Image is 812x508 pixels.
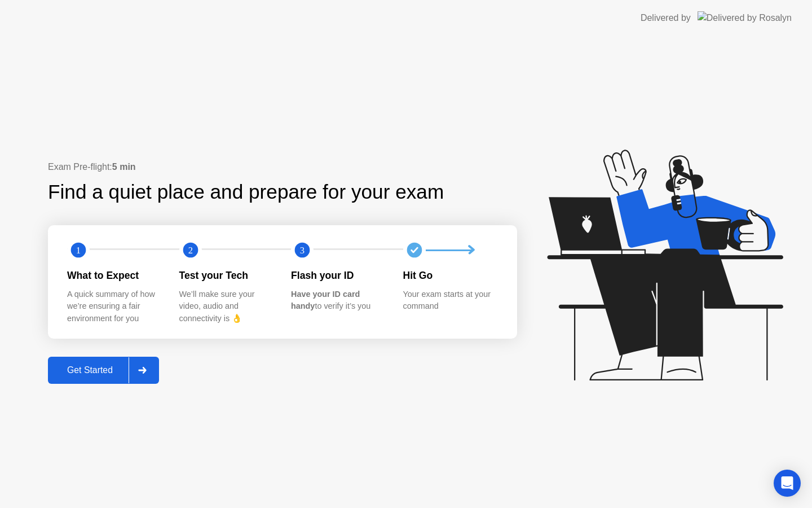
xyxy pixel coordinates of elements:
[188,245,192,256] text: 2
[641,11,691,25] div: Delivered by
[67,288,161,325] div: A quick summary of how we’re ensuring a fair environment for you
[291,288,385,313] div: to verify it’s you
[403,268,497,283] div: Hit Go
[291,290,360,311] b: Have your ID card handy
[48,177,445,207] div: Find a quiet place and prepare for your exam
[51,365,129,375] div: Get Started
[179,268,273,283] div: Test your Tech
[112,162,136,172] b: 5 min
[48,160,517,174] div: Exam Pre-flight:
[67,268,161,283] div: What to Expect
[76,245,81,256] text: 1
[48,357,159,384] button: Get Started
[698,11,792,24] img: Delivered by Rosalyn
[179,288,273,325] div: We’ll make sure your video, audio and connectivity is 👌
[291,268,385,283] div: Flash your ID
[403,288,497,313] div: Your exam starts at your command
[300,245,304,256] text: 3
[774,470,801,497] div: Open Intercom Messenger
